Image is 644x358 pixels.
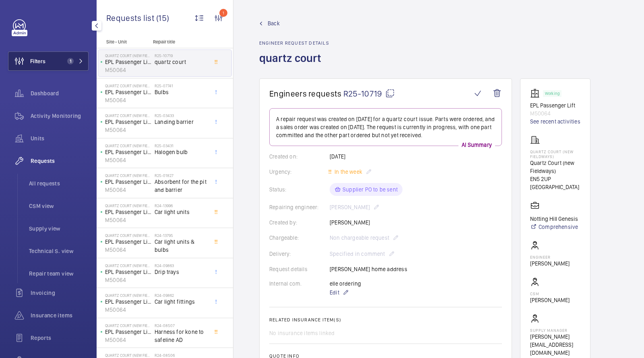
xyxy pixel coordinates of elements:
[530,175,580,191] p: EN5 2UP [GEOGRAPHIC_DATA]
[105,238,151,246] p: EPL Passenger Lift
[259,40,329,46] h2: Engineer request details
[29,202,89,210] span: CSM view
[155,293,208,298] h2: R24-09862
[530,328,580,333] p: Supply manager
[106,13,156,23] span: Requests list
[105,96,151,104] p: M50064
[155,173,208,178] h2: R25-01827
[155,118,208,126] span: Landing barrier
[29,179,89,187] span: All requests
[269,88,342,99] span: Engineers requests
[105,233,151,238] p: Quartz Court (new Fieldways)
[530,159,580,175] p: Quartz Court (new Fieldways)
[105,118,151,126] p: EPL Passenger Lift
[330,288,339,296] span: Edit
[530,333,580,357] p: [PERSON_NAME][EMAIL_ADDRESS][DOMAIN_NAME]
[105,66,151,74] p: M50064
[155,298,208,306] span: Car light fittings
[530,255,570,259] p: Engineer
[105,113,151,118] p: Quartz Court (new Fieldways)
[105,83,151,88] p: Quartz Court (new Fieldways)
[155,83,208,88] h2: R25-07741
[105,306,151,314] p: M50064
[31,289,89,297] span: Invoicing
[105,126,151,134] p: M50064
[276,115,495,139] p: A repair request was created on [DATE] for a quartz court issue. Parts were ordered, and a sales ...
[105,323,151,328] p: Quartz Court (new Fieldways)
[155,88,208,96] span: Bulbs
[31,89,89,97] span: Dashboard
[105,328,151,336] p: EPL Passenger Lift
[29,224,89,232] span: Supply view
[530,149,580,159] p: Quartz Court (new Fieldways)
[105,276,151,284] p: M50064
[155,148,208,156] span: Halogen bulb
[105,293,151,298] p: Quartz Court (new Fieldways)
[105,298,151,306] p: EPL Passenger Lift
[530,296,570,304] p: [PERSON_NAME]
[155,233,208,238] h2: R24-13795
[155,268,208,276] span: Drip trays
[105,156,151,164] p: M50064
[105,53,151,58] p: Quartz Court (new Fieldways)
[29,270,89,278] span: Repair team view
[530,291,570,296] p: CSM
[268,19,280,27] span: Back
[31,334,89,342] span: Reports
[105,263,151,268] p: Quartz Court (new Fieldways)
[105,143,151,148] p: Quartz Court (new Fieldways)
[105,148,151,156] p: EPL Passenger Lift
[155,208,208,216] span: Car light units
[67,58,74,64] span: 1
[105,58,151,66] p: EPL Passenger Lift
[155,263,208,268] h2: R24-09863
[155,58,208,66] span: quartz court
[105,353,151,358] p: Quartz Court (new Fieldways)
[105,268,151,276] p: EPL Passenger Lift
[155,328,208,344] span: Harness for kone to safeline AD
[530,117,580,126] a: See recent activities
[155,113,208,118] h2: R25-03433
[105,216,151,224] p: M50064
[545,92,559,95] p: Working
[105,208,151,216] p: EPL Passenger Lift
[105,178,151,186] p: EPL Passenger Lift
[155,203,208,208] h2: R24-13996
[530,88,543,98] img: elevator.svg
[105,203,151,208] p: Quartz Court (new Fieldways)
[105,186,151,194] p: M50064
[30,57,45,65] span: Filters
[269,317,502,323] h2: Related insurance item(s)
[105,173,151,178] p: Quartz Court (new Fieldways)
[530,109,580,117] p: M50064
[155,323,208,328] h2: R24-08507
[29,247,89,255] span: Technical S. view
[31,157,89,165] span: Requests
[155,143,208,148] h2: R25-03431
[105,246,151,254] p: M50064
[31,112,89,120] span: Activity Monitoring
[530,223,578,231] a: Comprehensive
[97,39,150,45] p: Site - Unit
[155,353,208,358] h2: R24-08506
[31,134,89,142] span: Units
[530,215,578,223] p: Notting Hill Genesis
[105,88,151,96] p: EPL Passenger Lift
[155,238,208,254] span: Car light units & bulbs
[153,39,206,45] p: Repair title
[530,101,580,109] p: EPL Passenger Lift
[259,51,329,78] h1: quartz court
[105,336,151,344] p: M50064
[31,311,89,319] span: Insurance items
[155,53,208,58] h2: R25-10719
[458,141,495,149] p: AI Summary
[343,88,395,99] span: R25-10719
[155,178,208,194] span: Absorbent for the pit and barrier
[530,259,570,267] p: [PERSON_NAME]
[8,51,89,71] button: Filters1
